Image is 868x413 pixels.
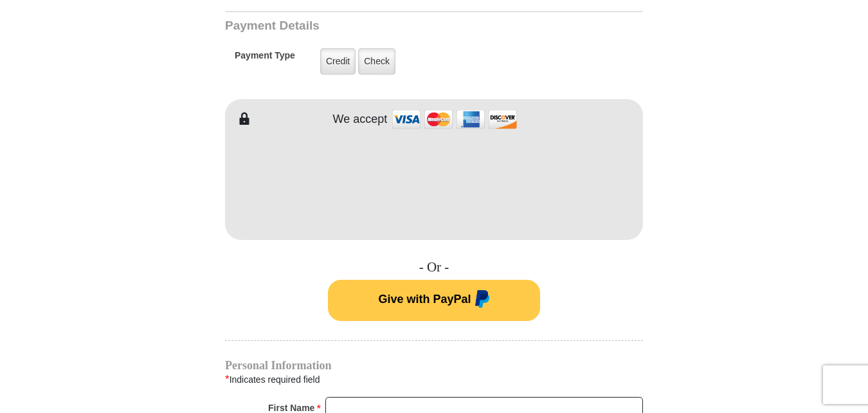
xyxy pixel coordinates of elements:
h4: Personal Information [225,360,643,371]
div: Indicates required field [225,371,643,388]
img: paypal [471,290,490,311]
span: Give with PayPal [378,293,471,306]
label: Credit [320,48,356,75]
h4: - Or - [225,259,643,275]
label: Check [358,48,395,75]
h3: Payment Details [225,19,553,33]
h4: We accept [333,113,388,127]
h5: Payment Type [235,50,295,68]
button: Give with PayPal [328,280,540,321]
img: credit cards accepted [390,106,519,133]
